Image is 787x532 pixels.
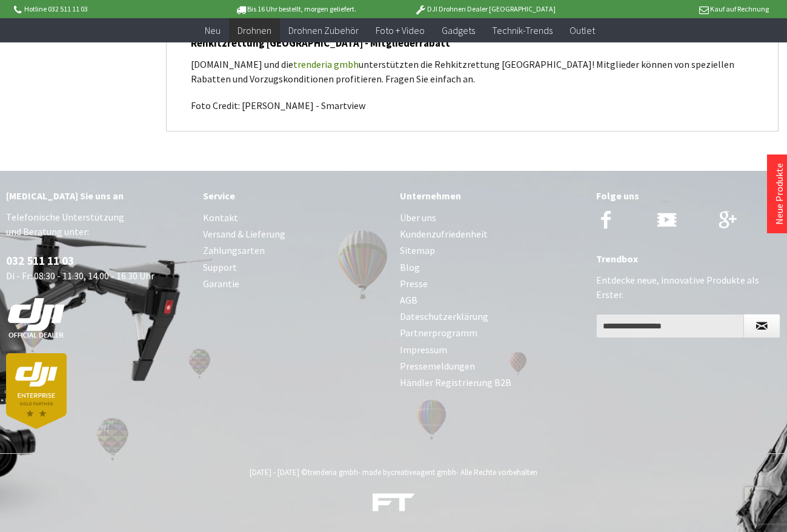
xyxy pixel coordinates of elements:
[580,2,769,16] p: Kauf auf Rechnung
[196,18,229,43] a: Neu
[205,24,221,36] span: Neu
[293,58,359,70] a: trenderia gmbh
[400,292,585,308] a: AGB
[229,18,280,43] a: Drohnen
[400,226,585,242] a: Kundenzufriedenheit
[400,210,585,226] a: Über uns
[367,18,433,43] a: Foto + Video
[191,35,754,51] h3: Rehkitzrettung [GEOGRAPHIC_DATA] - Mitgliederrabatt
[201,2,390,16] p: Bis 16 Uhr bestellt, morgen geliefert.
[373,493,415,512] img: ft-white-trans-footer.png
[400,188,585,204] div: Unternehmen
[6,253,74,268] a: 032 511 11 03
[203,210,388,226] a: Kontakt
[400,276,585,292] a: Presse
[308,467,358,477] a: trenderia gmbh
[400,308,585,325] a: Dateschutzerklärung
[6,210,191,429] p: Telefonische Unterstützung und Beratung unter: Di - Fr: 08:30 - 11.30, 14.00 - 16.30 Uhr
[373,494,415,516] a: DJI Drohnen, Trends & Gadgets Shop
[203,188,388,204] div: Service
[6,353,67,429] img: dji-partner-enterprise_goldLoJgYOWPUIEBO.png
[391,467,456,477] a: creativeagent gmbh
[442,24,475,36] span: Gadgets
[10,467,777,477] div: [DATE] - [DATE] © - made by - Alle Rechte vorbehalten
[280,18,367,43] a: Drohnen Zubehör
[6,298,67,339] img: white-dji-schweiz-logo-official_140x140.png
[773,163,785,225] a: Neue Produkte
[376,24,425,36] span: Foto + Video
[12,2,201,16] p: Hotline 032 511 11 03
[400,242,585,259] a: Sitemap
[237,24,271,36] span: Drohnen
[400,259,585,276] a: Blog
[483,18,561,43] a: Technik-Trends
[596,251,781,267] div: Trendbox
[191,57,754,86] p: [DOMAIN_NAME] und die unterstützten die Rehkitzrettung [GEOGRAPHIC_DATA]! Mitglieder können von s...
[400,374,585,391] a: Händler Registrierung B2B
[400,342,585,358] a: Impressum
[203,276,388,292] a: Garantie
[596,273,781,302] p: Entdecke neue, innovative Produkte als Erster.
[569,24,595,36] span: Outlet
[203,259,388,276] a: Support
[561,18,603,43] a: Outlet
[288,24,359,36] span: Drohnen Zubehör
[191,98,754,113] p: Foto Credit: [PERSON_NAME] - Smartview
[390,2,579,16] p: DJI Drohnen Dealer [GEOGRAPHIC_DATA]
[492,24,553,36] span: Technik-Trends
[203,226,388,242] a: Versand & Lieferung
[400,325,585,341] a: Partnerprogramm
[6,188,191,204] div: [MEDICAL_DATA] Sie uns an
[203,242,388,259] a: Zahlungsarten
[433,18,483,43] a: Gadgets
[400,358,585,374] a: Pressemeldungen
[596,188,781,204] div: Folge uns
[743,314,780,338] button: Newsletter abonnieren
[596,314,744,338] input: Ihre E-Mail Adresse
